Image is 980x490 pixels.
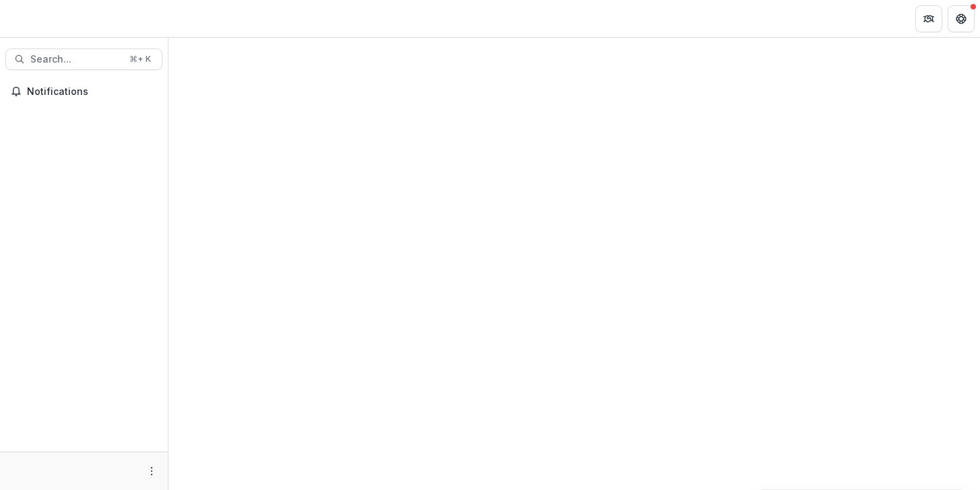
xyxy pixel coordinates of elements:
button: Partners [915,5,942,32]
div: ⌘ + K [127,52,154,67]
nav: breadcrumb [174,9,231,28]
button: Search... [5,48,162,70]
button: Notifications [5,81,162,102]
span: Notifications [27,86,157,98]
span: Search... [30,54,121,65]
button: Get Help [948,5,975,32]
button: More [144,463,160,479]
